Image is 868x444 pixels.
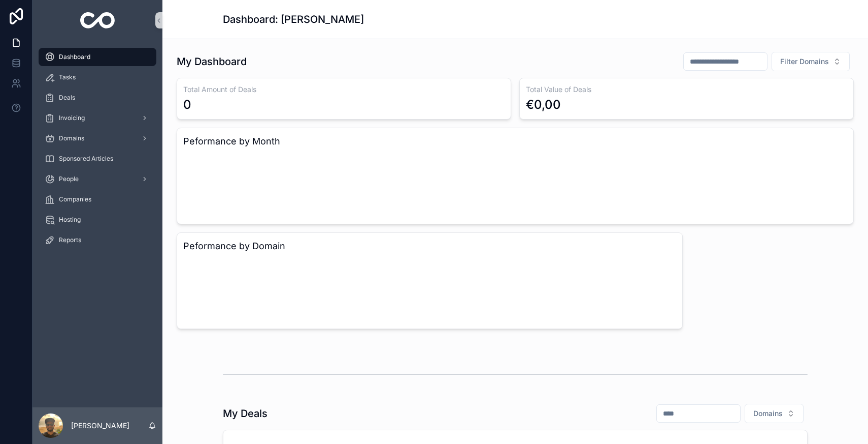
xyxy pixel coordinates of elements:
[753,408,783,419] span: Domains
[59,53,90,61] span: Dashboard
[59,114,85,122] span: Invoicing
[59,195,91,203] span: Companies
[745,404,804,423] button: Select Button
[223,406,268,421] h1: My Deals
[39,231,156,249] a: Reports
[59,216,81,224] span: Hosting
[526,97,561,113] div: €0,00
[59,236,81,244] span: Reports
[59,155,113,163] span: Sponsored Articles
[39,190,156,209] a: Companies
[177,54,247,69] h1: My Dashboard
[183,239,676,253] h3: Peformance by Domain
[39,150,156,168] a: Sponsored Articles
[59,134,84,142] span: Domains
[39,88,156,107] a: Deals
[39,48,156,66] a: Dashboard
[183,84,505,95] h3: Total Amount of Deals
[32,41,162,262] div: scrollable content
[39,211,156,229] a: Hosting
[39,129,156,147] a: Domains
[39,68,156,86] a: Tasks
[59,73,76,81] span: Tasks
[526,84,847,95] h3: Total Value of Deals
[59,175,79,183] span: People
[183,134,847,149] h3: Peformance by Month
[183,97,191,113] div: 0
[71,421,129,431] p: [PERSON_NAME]
[223,12,364,26] h1: Dashboard: [PERSON_NAME]
[80,12,115,28] img: App logo
[772,52,850,71] button: Select Button
[780,56,829,67] span: Filter Domains
[39,109,156,127] a: Invoicing
[59,94,75,102] span: Deals
[39,170,156,188] a: People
